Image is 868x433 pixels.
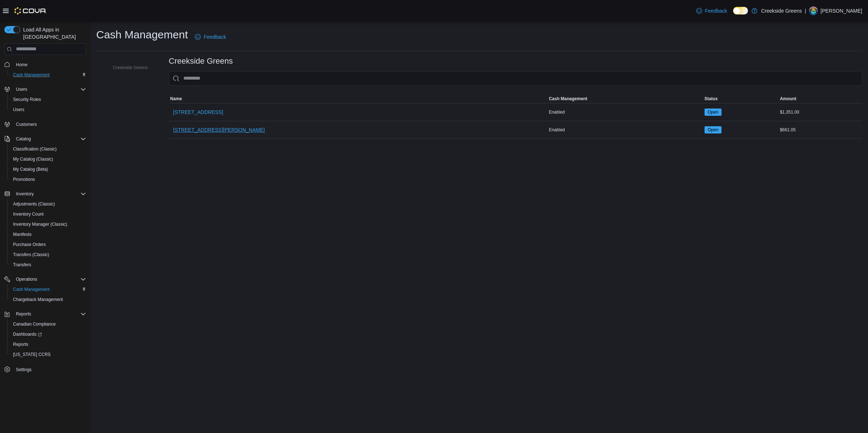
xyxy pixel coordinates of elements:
[10,200,86,208] span: Adjustments (Classic)
[10,240,86,249] span: Purchase Orders
[16,136,31,142] span: Catalog
[1,59,89,70] button: Home
[204,33,226,41] span: Feedback
[705,109,722,116] span: Open
[7,70,89,80] button: Cash Management
[13,365,34,374] a: Settings
[170,123,268,137] button: [STREET_ADDRESS][PERSON_NAME]
[13,135,86,143] span: Catalog
[10,220,70,229] a: Inventory Manager (Classic)
[13,331,42,337] span: Dashboards
[96,27,188,42] h1: Cash Management
[10,145,60,153] a: Classification (Classic)
[7,319,89,329] button: Canadian Compliance
[7,250,89,260] button: Transfers (Classic)
[10,295,66,304] a: Chargeback Management
[13,120,86,129] span: Customers
[7,219,89,229] button: Inventory Manager (Classic)
[10,175,86,184] span: Promotions
[13,310,86,318] span: Reports
[7,199,89,209] button: Adjustments (Classic)
[113,65,148,71] span: Creekside Greens
[169,71,862,86] input: This is a search bar. As you type, the results lower in the page will automatically filter.
[7,154,89,164] button: My Catalog (Classic)
[13,166,48,172] span: My Catalog (Beta)
[10,200,58,208] a: Adjustments (Classic)
[10,230,86,239] span: Manifests
[16,62,27,68] span: Home
[173,126,265,133] span: [STREET_ADDRESS][PERSON_NAME]
[14,7,47,14] img: Cova
[708,127,718,133] span: Open
[103,63,151,72] button: Creekside Greens
[549,96,587,102] span: Cash Management
[705,96,718,102] span: Status
[173,109,223,116] span: [STREET_ADDRESS]
[13,97,41,102] span: Security Roles
[13,310,34,318] button: Reports
[10,320,59,328] a: Canadian Compliance
[10,155,86,164] span: My Catalog (Classic)
[13,262,31,268] span: Transfers
[7,229,89,239] button: Manifests
[10,105,86,114] span: Users
[10,250,52,259] a: Transfers (Classic)
[13,252,49,258] span: Transfers (Classic)
[13,135,34,143] button: Catalog
[10,210,86,218] span: Inventory Count
[13,107,24,113] span: Users
[10,230,34,239] a: Manifests
[13,190,86,198] span: Inventory
[7,209,89,219] button: Inventory Count
[13,85,86,94] span: Users
[13,156,53,162] span: My Catalog (Classic)
[809,7,818,15] div: Pat McCaffrey
[13,221,67,227] span: Inventory Manager (Classic)
[7,294,89,305] button: Chargeback Management
[548,94,703,103] button: Cash Management
[16,191,34,197] span: Inventory
[778,126,862,134] div: $661.05
[192,30,229,44] a: Feedback
[7,174,89,184] button: Promotions
[733,7,748,14] input: Dark Mode
[778,94,862,103] button: Amount
[20,26,86,41] span: Load All Apps in [GEOGRAPHIC_DATA]
[733,14,733,15] span: Dark Mode
[548,108,703,116] div: Enabled
[1,309,89,319] button: Reports
[13,321,56,327] span: Canadian Compliance
[13,275,86,284] span: Operations
[10,260,34,269] a: Transfers
[10,155,56,164] a: My Catalog (Classic)
[10,240,49,249] a: Purchase Orders
[10,105,27,114] a: Users
[16,367,31,373] span: Settings
[7,164,89,174] button: My Catalog (Beta)
[10,350,54,359] a: [US_STATE] CCRS
[7,94,89,105] button: Security Roles
[10,71,86,79] span: Cash Management
[13,211,44,217] span: Inventory Count
[16,86,27,92] span: Users
[10,285,52,294] a: Cash Management
[548,126,703,134] div: Enabled
[705,7,727,14] span: Feedback
[10,165,51,174] a: My Catalog (Beta)
[16,276,37,282] span: Operations
[1,274,89,284] button: Operations
[13,60,30,69] a: Home
[10,285,86,294] span: Cash Management
[10,340,86,349] span: Reports
[7,105,89,115] button: Users
[7,329,89,339] a: Dashboards
[13,72,50,78] span: Cash Management
[13,232,31,237] span: Manifests
[170,96,182,102] span: Name
[7,144,89,154] button: Classification (Classic)
[10,210,47,218] a: Inventory Count
[13,352,51,357] span: [US_STATE] CCRS
[778,108,862,116] div: $1,351.00
[10,295,86,304] span: Chargeback Management
[13,60,86,69] span: Home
